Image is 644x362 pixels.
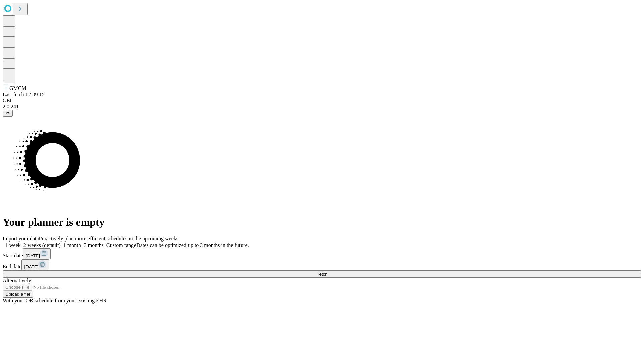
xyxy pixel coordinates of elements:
[84,242,104,248] span: 3 months
[24,264,38,269] span: [DATE]
[9,85,26,91] span: GMCM
[3,236,39,241] span: Import your data
[3,291,33,298] button: Upload a file
[3,270,641,278] button: Fetch
[3,98,641,104] div: GEI
[21,259,49,270] button: [DATE]
[23,242,61,248] span: 2 weeks (default)
[39,236,180,241] span: Proactively plan more efficient schedules in the upcoming weeks.
[3,278,31,283] span: Alternatively
[5,111,10,116] span: @
[63,242,81,248] span: 1 month
[136,242,249,248] span: Dates can be optimized up to 3 months in the future.
[3,110,13,117] button: @
[3,298,107,303] span: With your OR schedule from your existing EHR
[3,92,45,97] span: Last fetch: 12:09:15
[106,242,136,248] span: Custom range
[5,242,21,248] span: 1 week
[316,271,327,277] span: Fetch
[3,248,641,259] div: Start date
[3,216,641,228] h1: Your planner is empty
[26,253,40,258] span: [DATE]
[23,248,51,259] button: [DATE]
[3,259,641,270] div: End date
[3,104,641,110] div: 2.0.241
